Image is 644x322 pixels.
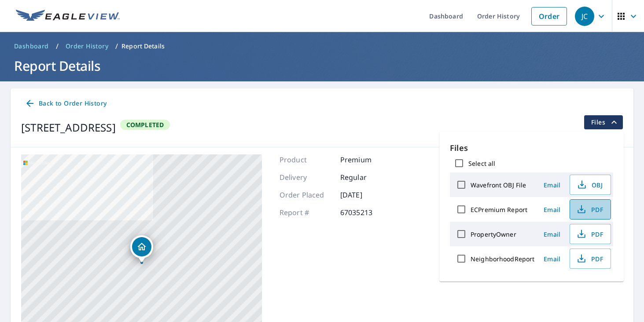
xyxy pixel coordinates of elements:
p: Report # [280,207,332,218]
button: OBJ [570,175,611,195]
span: Email [541,181,563,189]
span: Email [541,230,563,238]
label: ECPremium Report [471,205,527,214]
a: Order History [62,39,112,53]
p: Regular [340,172,393,183]
a: Dashboard [11,39,52,53]
p: Files [450,142,613,154]
p: Premium [340,154,393,165]
label: PropertyOwner [471,230,516,238]
li: / [56,41,59,51]
button: PDF [570,199,611,220]
span: Completed [121,121,169,129]
span: PDF [575,204,604,215]
button: PDF [570,249,611,269]
span: Email [541,205,563,214]
div: [STREET_ADDRESS] [21,120,116,135]
p: Delivery [280,172,332,183]
nav: breadcrumb [11,39,633,53]
span: Dashboard [14,42,49,51]
label: Select all [468,159,495,168]
button: Email [538,178,566,192]
a: Order [531,7,567,26]
span: PDF [575,253,604,264]
p: Product [280,154,332,165]
div: Dropped pin, building 1, Residential property, 519 E 2nd St Birdsboro, PA 19508 [130,235,153,263]
span: Back to Order History [25,98,107,109]
p: Report Details [121,42,165,51]
a: Back to Order History [21,95,110,112]
p: 67035213 [340,207,393,218]
img: EV Logo [16,10,120,23]
button: filesDropdownBtn-67035213 [584,115,623,129]
p: Order Placed [280,190,332,200]
span: Email [541,255,563,263]
p: [DATE] [340,190,393,200]
label: NeighborhoodReport [471,255,534,263]
li: / [115,41,118,51]
button: Email [538,252,566,266]
span: OBJ [575,179,604,190]
button: Email [538,203,566,216]
label: Wavefront OBJ File [471,181,526,189]
button: Email [538,227,566,241]
span: Order History [66,42,108,51]
h1: Report Details [11,57,633,75]
button: PDF [570,224,611,244]
div: JC [575,7,594,26]
span: Files [591,117,619,128]
span: PDF [575,229,604,239]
